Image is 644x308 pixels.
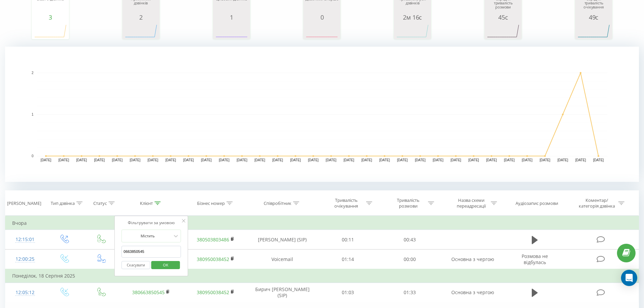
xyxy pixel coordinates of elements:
[317,230,379,250] td: 00:11
[151,261,180,269] button: OK
[12,286,38,299] div: 12:05:12
[577,197,617,209] div: Коментар/категорія дзвінка
[33,14,67,21] div: 3
[112,158,123,162] text: [DATE]
[379,230,441,250] td: 00:43
[397,158,408,162] text: [DATE]
[51,200,75,206] div: Тип дзвінка
[272,158,283,162] text: [DATE]
[165,158,176,162] text: [DATE]
[255,158,265,162] text: [DATE]
[328,197,364,209] div: Тривалість очікування
[93,200,107,206] div: Статус
[76,158,87,162] text: [DATE]
[433,158,444,162] text: [DATE]
[468,158,479,162] text: [DATE]
[486,158,497,162] text: [DATE]
[415,158,426,162] text: [DATE]
[248,230,317,250] td: [PERSON_NAME] (SIP)
[593,158,604,162] text: [DATE]
[147,158,158,162] text: [DATE]
[440,250,505,269] td: Основна з чергою
[122,246,181,258] input: Введіть значення
[326,158,337,162] text: [DATE]
[453,197,489,209] div: Назва схеми переадресації
[396,14,429,21] div: 2м 16с
[122,261,150,269] button: Скасувати
[504,158,515,162] text: [DATE]
[305,14,339,21] div: 0
[7,200,41,206] div: [PERSON_NAME]
[390,197,426,209] div: Тривалість розмови
[12,253,38,266] div: 12:00:25
[219,158,230,162] text: [DATE]
[122,219,181,226] div: Фільтрувати за умовою
[361,158,372,162] text: [DATE]
[5,47,639,182] svg: A chart.
[379,250,441,269] td: 00:00
[197,200,225,206] div: Бізнес номер
[31,71,33,75] text: 2
[5,269,639,283] td: Понеділок, 18 Серпня 2025
[396,21,429,41] svg: A chart.
[290,158,301,162] text: [DATE]
[58,158,69,162] text: [DATE]
[440,283,505,302] td: Основна з чергою
[317,250,379,269] td: 01:14
[522,253,548,265] span: Розмова не відбулась
[237,158,247,162] text: [DATE]
[124,21,158,41] svg: A chart.
[516,200,558,206] div: Аудіозапис розмови
[215,21,248,41] svg: A chart.
[557,158,568,162] text: [DATE]
[41,158,51,162] text: [DATE]
[197,256,229,262] a: 380950038452
[183,158,194,162] text: [DATE]
[215,14,248,21] div: 1
[124,14,158,21] div: 2
[577,21,611,41] svg: A chart.
[540,158,550,162] text: [DATE]
[248,283,317,302] td: Бирич [PERSON_NAME] (SIP)
[305,21,339,41] svg: A chart.
[264,200,291,206] div: Співробітник
[575,158,586,162] text: [DATE]
[130,158,141,162] text: [DATE]
[201,158,212,162] text: [DATE]
[577,14,611,21] div: 49с
[486,14,520,21] div: 45с
[308,158,319,162] text: [DATE]
[156,260,175,270] span: OK
[522,158,533,162] text: [DATE]
[197,236,229,243] a: 380503803486
[379,283,441,302] td: 01:33
[94,158,105,162] text: [DATE]
[5,216,639,230] td: Вчора
[12,233,38,246] div: 12:15:01
[31,154,33,158] text: 0
[31,113,33,116] text: 1
[197,289,229,295] a: 380950038452
[140,200,153,206] div: Клієнт
[317,283,379,302] td: 01:03
[132,289,165,295] a: 380663850545
[486,21,520,41] svg: A chart.
[379,158,390,162] text: [DATE]
[343,158,354,162] text: [DATE]
[33,21,67,41] svg: A chart.
[248,250,317,269] td: Voicemail
[621,270,637,286] div: Open Intercom Messenger
[451,158,461,162] text: [DATE]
